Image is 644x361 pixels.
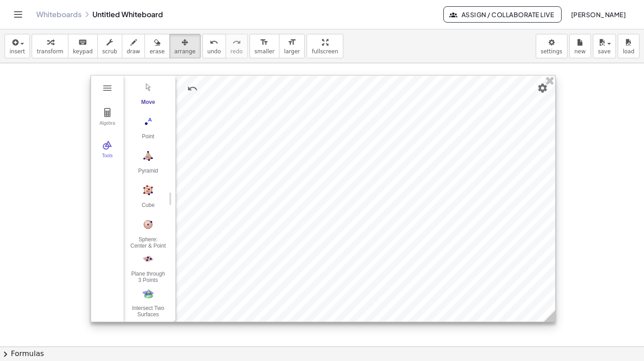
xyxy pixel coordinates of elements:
button: arrange [169,34,201,58]
span: save [598,48,610,55]
button: scrub [97,34,122,58]
button: settings [536,34,567,58]
span: smaller [255,48,274,55]
span: keypad [73,48,93,55]
span: erase [149,48,164,55]
button: Cube. Select two points or other corresponding objects [130,183,166,215]
span: [PERSON_NAME] [571,10,626,19]
span: redo [231,48,243,55]
i: undo [210,37,218,48]
button: Sphere: Center & Point. Select center point, then point on sphere [130,217,166,249]
button: save [593,34,616,58]
i: redo [232,37,241,48]
button: new [569,34,591,58]
button: Assign / Collaborate Live [443,6,562,23]
i: keyboard [78,37,87,48]
button: draw [122,34,145,58]
span: new [574,48,586,55]
div: Algebra [93,121,122,133]
button: Plane through 3 Points. Select three points [130,251,166,284]
button: Toggle navigation [11,7,25,22]
button: Pyramid. Select a polygon for bottom, then select top point [130,148,166,181]
div: Plane through 3 Points [130,271,166,283]
img: Main Menu [102,83,113,94]
span: transform [37,48,63,55]
button: format_sizelarger [279,34,305,58]
button: Settings [534,80,551,96]
button: undoundo [202,34,226,58]
button: Move. Drag or select object [130,80,166,112]
button: Undo [184,80,201,97]
span: scrub [102,48,117,55]
i: format_size [288,37,296,48]
button: erase [144,34,169,58]
div: Move [130,99,166,112]
span: undo [207,48,221,55]
button: insert [5,34,30,58]
button: load [618,34,639,58]
button: redoredo [226,34,248,58]
span: fullscreen [312,48,338,55]
a: Whiteboards [36,10,82,19]
button: transform [32,34,68,58]
div: Point [130,133,166,146]
button: [PERSON_NAME] [563,6,633,23]
button: Point. Select position or line, function, or curve [130,114,166,146]
div: Tools [93,153,122,166]
span: settings [541,48,562,55]
span: Assign / Collaborate Live [451,10,554,19]
button: Intersect Two Surfaces. Select two surfaces [130,286,166,318]
div: Cube [130,202,166,215]
span: larger [284,48,300,55]
span: arrange [174,48,196,55]
div: Intersect Two Surfaces [130,305,166,318]
button: format_sizesmaller [250,34,279,58]
span: draw [127,48,140,55]
button: fullscreen [307,34,343,58]
span: load [623,48,634,55]
div: Pyramid [130,168,166,180]
div: Sphere: Center & Point [130,236,166,249]
i: format_size [260,37,269,48]
button: Net. Select a polyhedron [130,320,166,352]
span: insert [10,48,25,55]
button: keyboardkeypad [68,34,98,58]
